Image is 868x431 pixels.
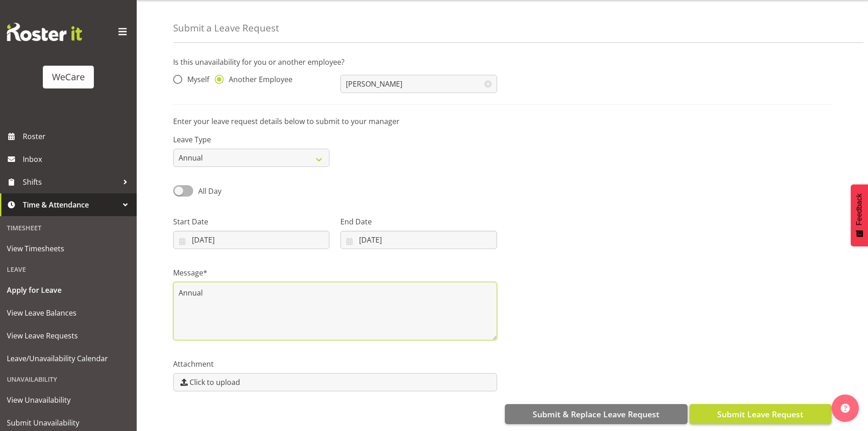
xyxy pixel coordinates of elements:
[182,75,209,84] span: Myself
[2,324,134,347] a: View Leave Requests
[173,116,832,127] p: Enter your leave request details below to submit to your manager
[7,352,130,365] span: Leave/Unavailability Calendar
[198,186,221,196] span: All Day
[173,57,832,68] p: Is this unavailability for you or another employee?
[173,216,329,227] label: Start Date
[7,393,130,407] span: View Unavailability
[2,347,134,370] a: Leave/Unavailability Calendar
[7,416,130,430] span: Submit Unavailability
[7,283,130,297] span: Apply for Leave
[7,329,130,343] span: View Leave Requests
[533,408,659,420] span: Submit & Replace Leave Request
[2,237,134,260] a: View Timesheets
[173,23,279,33] h4: Submit a Leave Request
[7,242,130,255] span: View Timesheets
[505,404,688,424] button: Submit & Replace Leave Request
[23,130,132,143] span: Roster
[855,193,863,225] span: Feedback
[851,184,868,246] button: Feedback - Show survey
[2,218,134,237] div: Timesheet
[23,152,132,166] span: Inbox
[23,175,118,189] span: Shifts
[224,75,293,84] span: Another Employee
[2,389,134,411] a: View Unavailability
[340,75,497,93] input: Select Employee
[173,231,329,249] input: Click to select...
[2,370,134,389] div: Unavailability
[717,408,803,420] span: Submit Leave Request
[23,198,118,212] span: Time & Attendance
[173,267,497,278] label: Message*
[2,279,134,301] a: Apply for Leave
[689,404,832,424] button: Submit Leave Request
[173,134,329,145] label: Leave Type
[7,306,130,320] span: View Leave Balances
[2,260,134,279] div: Leave
[340,231,497,249] input: Click to select...
[340,216,497,227] label: End Date
[52,70,85,84] div: WeCare
[7,23,82,41] img: Rosterit website logo
[2,301,134,324] a: View Leave Balances
[190,377,240,388] span: Click to upload
[841,404,850,413] img: help-xxl-2.png
[173,358,497,369] label: Attachment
